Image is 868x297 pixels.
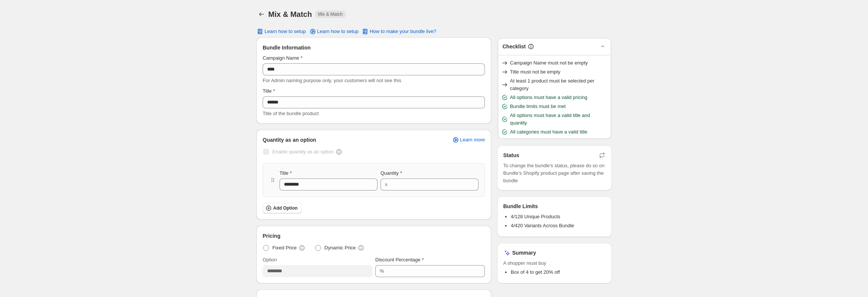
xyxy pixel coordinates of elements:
span: All categories must have a valid title [510,128,587,136]
span: Quantity as an option [263,136,316,144]
label: Option [263,256,277,264]
span: 4/128 Unique Products [511,214,560,219]
div: x [385,181,388,188]
label: Title [263,87,275,95]
span: Add Option [273,205,297,211]
label: Title [279,169,292,177]
h3: Bundle Limits [503,202,538,210]
h3: Summary [512,249,536,256]
span: Fixed Price [272,244,297,252]
span: Dynamic Price [324,244,356,252]
span: Bundle limits must be met [510,103,566,110]
label: Campaign Name [263,54,303,62]
button: Add Option [263,203,302,213]
span: To change the bundle's status, please do so on Bundle's Shopify product page after saving the bundle [503,162,606,184]
span: Learn more [460,137,485,143]
button: Back [256,9,267,19]
div: % [380,267,384,275]
a: Learn more [447,135,489,145]
span: Pricing [263,232,280,240]
span: 4/420 Variants Across Bundle [511,223,574,228]
li: Box of 4 to get 20% off [511,268,606,276]
h3: Checklist [502,43,526,50]
span: Title must not be empty [510,68,560,76]
span: Title of the bundle product [263,111,319,116]
span: A shopper must buy [503,259,606,267]
button: How to make your bundle live? [357,26,441,37]
button: Learn how to setup [252,26,311,37]
label: Discount Percentage [375,256,424,264]
span: Learn how to setup [265,28,306,34]
span: All options must have a valid title and quantity [510,112,608,127]
span: Mix & Match [318,11,343,17]
span: Campaign Name must not be empty [510,59,588,67]
span: Enable quantity as an option [272,149,334,154]
span: How to make your bundle live? [370,28,436,34]
h3: Status [503,151,519,159]
span: Learn how to setup [317,28,359,34]
span: All options must have a valid pricing [510,94,587,101]
span: At least 1 product must be selected per category [510,77,608,92]
label: Quantity [380,169,402,177]
h1: Mix & Match [268,10,312,19]
span: Bundle Information [263,44,311,51]
span: For Admin naming purpose only, your customers will not see this [263,78,401,83]
a: Learn how to setup [305,26,363,37]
